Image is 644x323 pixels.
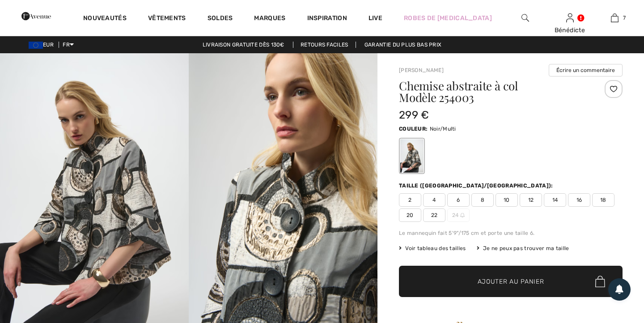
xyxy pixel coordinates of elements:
[520,193,542,207] span: 12
[399,126,428,132] span: Couleur:
[63,42,74,48] span: FR
[307,14,347,24] span: Inspiration
[496,193,518,207] span: 10
[593,13,636,23] a: 7
[29,42,43,49] img: Euro
[399,182,555,190] div: Taille ([GEOGRAPHIC_DATA]/[GEOGRAPHIC_DATA]):
[21,7,51,25] img: 1ère Avenue
[399,266,623,297] button: Ajouter au panier
[148,14,186,24] a: Vêtements
[400,139,424,173] div: Noir/Multi
[195,42,292,48] a: Livraison gratuite dès 130€
[423,193,445,207] span: 4
[478,277,544,286] span: Ajouter au panier
[471,193,494,207] span: 8
[404,13,492,23] a: Robes de [MEDICAL_DATA]
[399,193,421,207] span: 2
[549,64,623,76] button: Écrire un commentaire
[208,14,233,24] a: Soldes
[447,208,470,222] span: 24
[254,14,285,24] a: Marques
[447,193,470,207] span: 6
[399,80,585,103] h1: Chemise abstraite à col Modèle 254003
[399,109,429,121] span: 299 €
[566,13,574,23] img: Mes infos
[423,208,445,222] span: 22
[430,126,456,132] span: Noir/Multi
[83,14,127,24] a: Nouveautés
[399,208,421,222] span: 20
[399,244,466,252] span: Voir tableau des tailles
[29,42,57,48] span: EUR
[611,13,619,23] img: Mon panier
[544,193,566,207] span: 14
[521,13,529,23] img: recherche
[293,42,356,48] a: Retours faciles
[477,244,569,252] div: Je ne peux pas trouver ma taille
[460,213,465,217] img: ring-m.svg
[592,193,614,207] span: 18
[548,25,592,35] div: Bénédicte
[623,14,626,22] span: 7
[369,13,382,23] a: Live
[568,193,590,207] span: 16
[595,276,605,287] img: Bag.svg
[399,67,444,73] a: [PERSON_NAME]
[357,42,449,48] a: Garantie du plus bas prix
[566,13,574,22] a: Se connecter
[399,229,623,237] div: Le mannequin fait 5'9"/175 cm et porte une taille 6.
